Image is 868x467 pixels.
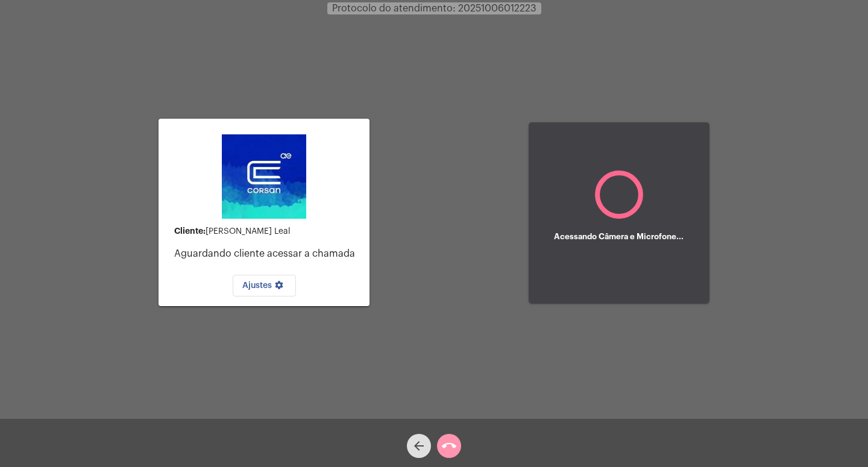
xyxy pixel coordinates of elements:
span: Protocolo do atendimento: 20251006012223 [332,4,536,13]
h5: Acessando Câmera e Microfone... [554,233,684,241]
p: Aguardando cliente acessar a chamada [174,248,360,259]
div: [PERSON_NAME] Leal [174,227,360,236]
strong: Cliente: [174,227,206,235]
img: d4669ae0-8c07-2337-4f67-34b0df7f5ae4.jpeg [222,134,306,219]
mat-icon: call_end [442,439,456,453]
mat-icon: arrow_back [412,439,426,453]
span: Ajustes [242,281,286,290]
mat-icon: settings [272,280,286,295]
button: Ajustes [233,275,296,296]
